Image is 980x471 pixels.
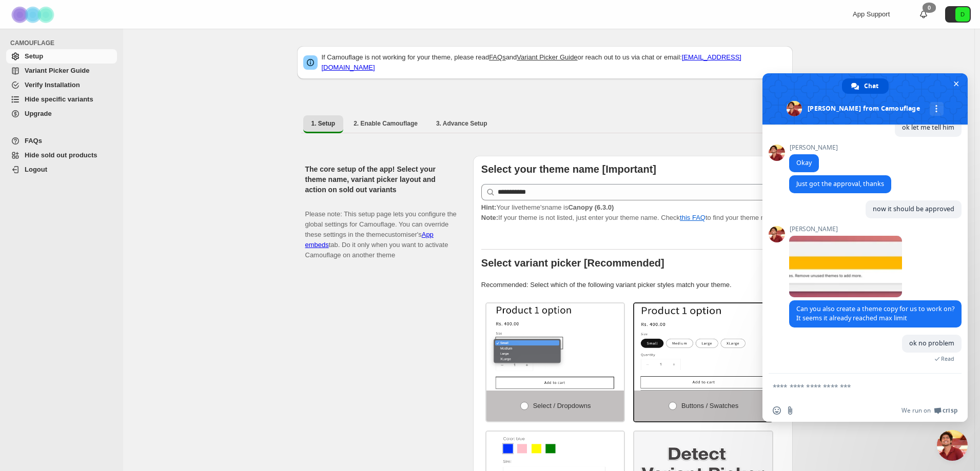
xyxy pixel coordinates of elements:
a: Variant Picker Guide [517,53,577,61]
span: Your live theme's name is [481,203,614,211]
span: now it should be approved [873,204,954,213]
a: FAQs [489,53,506,61]
span: 2. Enable Camouflage [354,119,418,128]
textarea: Compose your message... [773,374,937,399]
a: Setup [6,49,117,64]
a: Variant Picker Guide [6,64,117,78]
a: 0 [918,9,929,19]
span: Chat [864,78,878,94]
a: Verify Installation [6,78,117,92]
span: Setup [25,52,43,60]
span: Variant Picker Guide [25,67,89,74]
span: Verify Installation [25,81,80,89]
text: D [961,11,965,17]
span: Upgrade [25,110,52,117]
span: Okay [796,158,812,167]
a: Logout [6,162,117,177]
a: this FAQ [680,214,705,221]
span: Insert an emoji [773,406,781,415]
p: Please note: This setup page lets you configure the global settings for Camouflage. You can overr... [305,199,457,260]
img: Select / Dropdowns [486,303,624,391]
span: Just got the approval, thanks [796,179,884,188]
span: Crisp [943,406,957,415]
p: If Camouflage is not working for your theme, please read and or reach out to us via chat or email: [322,52,787,73]
span: Send a file [786,406,794,415]
a: Hide sold out products [6,148,117,162]
span: CAMOUFLAGE [10,39,118,47]
a: Hide specific variants [6,92,117,107]
a: We run onCrisp [901,406,957,415]
a: Close chat [937,430,968,461]
span: Close chat [951,78,962,89]
span: 1. Setup [311,119,336,128]
span: Hide specific variants [25,95,93,103]
p: Recommended: Select which of the following variant picker styles match your theme. [481,280,785,290]
a: Upgrade [6,107,117,121]
strong: Note: [481,214,498,221]
img: Buttons / Swatches [634,303,772,391]
span: ok no problem [909,339,954,347]
span: 3. Advance Setup [436,119,487,128]
button: Avatar with initials D [945,6,971,23]
span: We run on [901,406,931,415]
span: Can you also create a theme copy for us to work on? It seems it already reached max limit [796,304,954,322]
a: Chat [842,78,889,94]
span: [PERSON_NAME] [789,226,902,233]
a: FAQs [6,134,117,148]
span: Read [941,355,954,362]
span: Logout [25,166,47,173]
span: Buttons / Swatches [681,402,738,409]
span: Hide sold out products [25,151,97,159]
span: Avatar with initials D [955,7,970,22]
h2: The core setup of the app! Select your theme name, variant picker layout and action on sold out v... [305,164,457,195]
b: Select variant picker [Recommended] [481,257,664,269]
p: If your theme is not listed, just enter your theme name. Check to find your theme name. [481,202,785,223]
span: [PERSON_NAME] [789,144,838,151]
b: Select your theme name [Important] [481,163,656,175]
span: App Support [853,10,890,18]
img: Camouflage [8,1,60,29]
span: Select / Dropdowns [533,402,591,409]
span: FAQs [25,137,42,145]
div: 0 [923,3,936,13]
strong: Hint: [481,203,497,211]
strong: Canopy (6.3.0) [568,203,614,211]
